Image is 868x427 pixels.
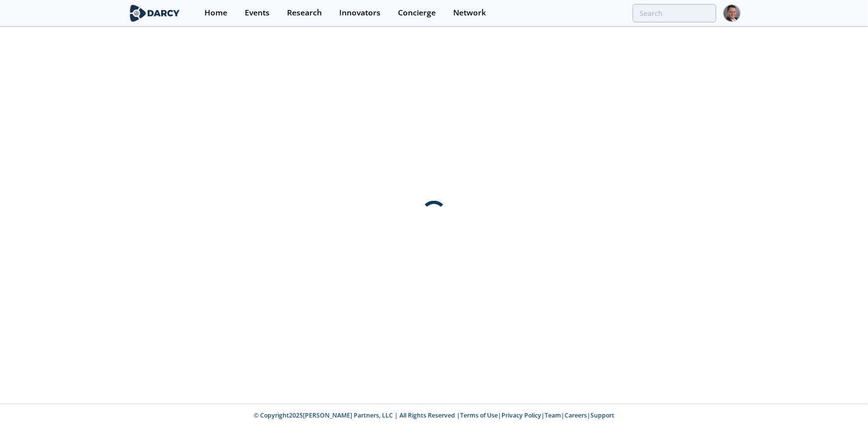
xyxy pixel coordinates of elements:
[204,9,227,17] div: Home
[66,411,802,420] p: © Copyright 2025 [PERSON_NAME] Partners, LLC | All Rights Reserved | | | | |
[590,411,614,420] a: Support
[545,411,561,420] a: Team
[339,9,381,17] div: Innovators
[460,411,498,420] a: Terms of Use
[287,9,322,17] div: Research
[501,411,541,420] a: Privacy Policy
[245,9,270,17] div: Events
[723,4,741,22] img: Profile
[565,411,587,420] a: Careers
[453,9,486,17] div: Network
[633,4,716,22] input: Advanced Search
[398,9,436,17] div: Concierge
[128,4,182,22] img: logo-wide.svg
